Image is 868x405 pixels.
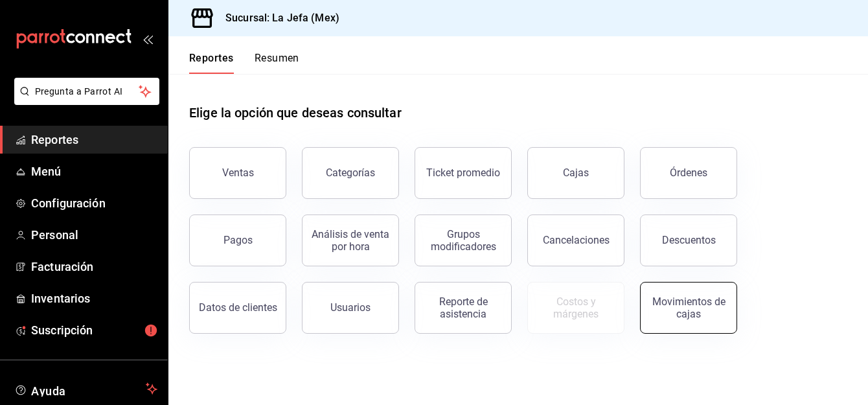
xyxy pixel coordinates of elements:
span: Reportes [31,131,157,148]
button: Ventas [189,147,286,199]
h3: Sucursal: La Jefa (Mex) [215,10,339,26]
button: Órdenes [640,147,737,199]
span: Configuración [31,194,157,212]
button: Pagos [189,214,286,266]
span: Personal [31,226,157,244]
h1: Elige la opción que deseas consultar [189,103,402,122]
span: Menú [31,163,157,180]
div: Costos y márgenes [536,295,616,320]
button: Análisis de venta por hora [302,214,399,266]
button: open_drawer_menu [143,34,153,44]
span: Inventarios [31,290,157,307]
div: Movimientos de cajas [648,295,729,320]
div: Usuarios [330,301,371,314]
div: Datos de clientes [199,301,277,314]
button: Reporte de asistencia [415,282,512,334]
a: Cajas [527,147,624,199]
button: Usuarios [302,282,399,334]
div: Cajas [563,165,589,181]
div: Análisis de venta por hora [310,228,391,253]
button: Grupos modificadores [415,214,512,266]
button: Datos de clientes [189,282,286,334]
button: Ticket promedio [415,147,512,199]
span: Suscripción [31,321,157,339]
button: Movimientos de cajas [640,282,737,334]
button: Resumen [255,52,299,74]
span: Facturación [31,258,157,275]
button: Contrata inventarios para ver este reporte [527,282,624,334]
button: Pregunta a Parrot AI [14,78,159,105]
div: Grupos modificadores [423,228,503,253]
span: Pregunta a Parrot AI [35,85,139,98]
a: Pregunta a Parrot AI [9,94,159,108]
div: Cancelaciones [543,234,610,246]
div: Ventas [222,167,254,179]
button: Descuentos [640,214,737,266]
div: Categorías [326,167,375,179]
div: Órdenes [670,167,707,179]
div: Ticket promedio [426,167,500,179]
span: Ayuda [31,381,141,397]
div: navigation tabs [189,52,299,74]
div: Descuentos [662,234,716,246]
div: Pagos [223,234,253,246]
button: Cancelaciones [527,214,624,266]
button: Categorías [302,147,399,199]
button: Reportes [189,52,234,74]
div: Reporte de asistencia [423,295,503,320]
